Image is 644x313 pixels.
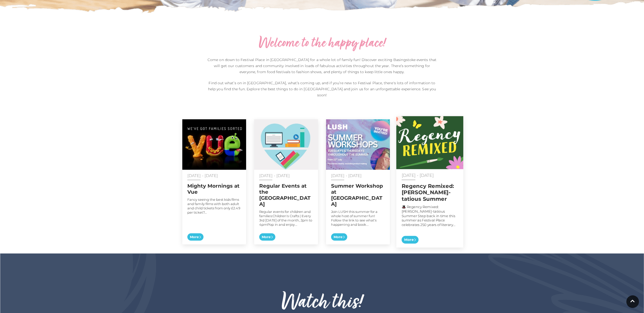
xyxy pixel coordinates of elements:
p: [DATE] - [DATE] [187,174,241,178]
p: Fancy seeing the best kids films and family films with both adult and child tickets from only £2.... [187,197,241,215]
span: More [187,233,203,241]
h2: Regency Remixed: [PERSON_NAME]-tatious Summer [402,183,458,202]
h2: Welcome to the happy place! [206,36,438,52]
h2: Mighty Mornings at Vue [187,183,241,195]
a: [DATE] - [DATE] Regency Remixed: [PERSON_NAME]-tatious Summer 🎩 Regency Remixed: [PERSON_NAME]-ta... [396,116,463,248]
p: 🎩 Regency Remixed: [PERSON_NAME]-tatious Summer Step back in time this summer as Festival Place c... [402,205,458,227]
span: More [331,233,347,241]
span: More [402,236,419,244]
p: Regular events for children and families:Children's Crafts | Every 3rd [DATE] of the month, 2pm t... [259,210,313,227]
p: Come on down to Festival Place in [GEOGRAPHIC_DATA] for a whole lot of family fun! Discover excit... [206,57,438,75]
a: [DATE] - [DATE] Regular Events at the [GEOGRAPHIC_DATA] Regular events for children and families:... [254,119,318,244]
p: [DATE] - [DATE] [402,173,458,178]
h2: Regular Events at the [GEOGRAPHIC_DATA] [259,183,313,207]
h2: Summer Workshop at [GEOGRAPHIC_DATA] [331,183,385,207]
p: [DATE] - [DATE] [259,174,313,178]
a: [DATE] - [DATE] Mighty Mornings at Vue Fancy seeing the best kids films and family films with bot... [182,119,246,244]
a: [DATE] - [DATE] Summer Workshop at [GEOGRAPHIC_DATA] Join LUSH this summer for a whole host of su... [326,119,390,244]
span: More [259,233,275,241]
p: [DATE] - [DATE] [331,174,385,178]
p: Join LUSH this summer for a whole host of summer fun! Follow the link to see what's happening and... [331,210,385,227]
p: Find out what’s on in [GEOGRAPHIC_DATA], what’s coming up, and if you’re new to Festival Place, t... [206,80,438,98]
